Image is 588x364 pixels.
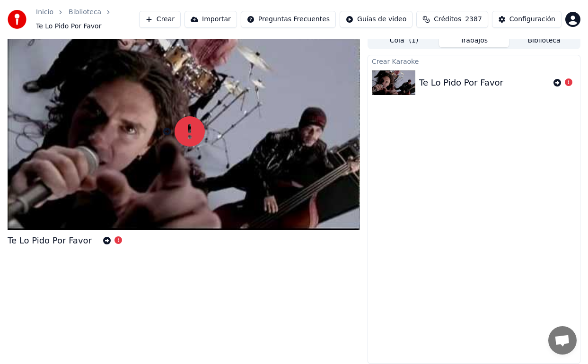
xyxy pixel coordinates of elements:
div: Te Lo Pido Por Favor [8,234,92,247]
span: Créditos [434,15,461,24]
button: Crear [139,11,181,28]
button: Créditos2387 [416,11,488,28]
div: Te Lo Pido Por Favor [419,76,503,89]
img: youka [8,10,26,29]
a: Biblioteca [69,8,101,17]
div: Crear Karaoke [368,55,580,67]
button: Trabajos [439,34,509,47]
div: Configuración [509,15,555,24]
button: Biblioteca [509,34,579,47]
button: Guías de video [340,11,412,28]
span: ( 1 ) [409,36,418,45]
div: Chat abierto [548,326,577,355]
a: Inicio [36,8,53,17]
button: Cola [369,34,439,47]
span: Te Lo Pido Por Favor [36,22,101,31]
button: Configuración [492,11,562,28]
span: 2387 [465,15,482,24]
nav: breadcrumb [36,8,139,31]
button: Preguntas Frecuentes [241,11,336,28]
button: Importar [184,11,237,28]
